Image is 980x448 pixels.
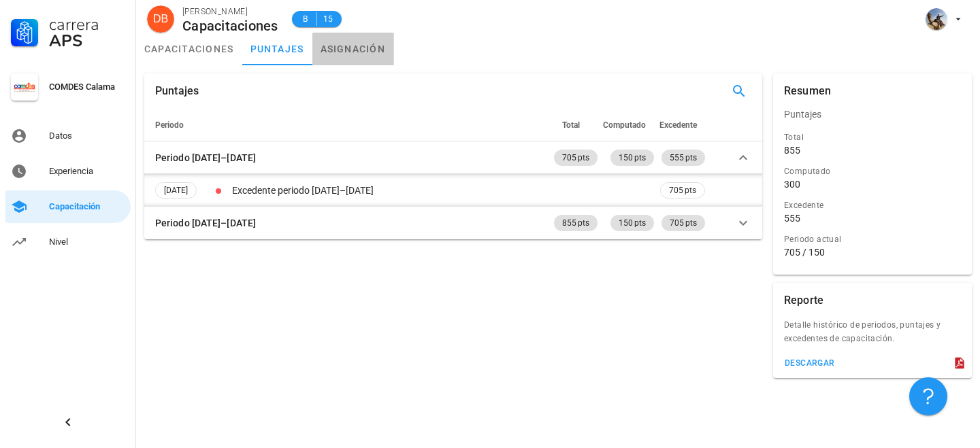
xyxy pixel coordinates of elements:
[242,33,312,65] a: puntajes
[773,318,972,354] div: Detalle histórico de periodos, puntajes y excedentes de capacitación.
[49,201,125,212] div: Capacitación
[49,82,125,92] div: COMDES Calama
[773,98,972,131] div: Puntajes
[155,73,199,109] div: Puntajes
[229,174,657,207] td: Excedente periodo [DATE]–[DATE]
[657,109,708,141] th: Excedente
[182,18,278,33] div: Capacitaciones
[603,120,646,130] span: Computado
[155,120,184,130] span: Periodo
[155,150,256,165] div: Periodo [DATE]–[DATE]
[562,215,589,231] span: 855 pts
[300,12,311,26] span: B
[784,73,831,109] div: Resumen
[784,144,800,156] div: 855
[659,120,697,130] span: Excedente
[182,5,278,18] div: [PERSON_NAME]
[562,120,580,130] span: Total
[562,150,589,166] span: 705 pts
[784,165,961,178] div: Computado
[5,155,131,188] a: Experiencia
[136,33,242,65] a: capacitaciones
[5,226,131,258] a: Nivel
[147,5,174,33] div: avatar
[155,216,256,230] div: Periodo [DATE]–[DATE]
[600,109,657,141] th: Computado
[784,178,800,190] div: 300
[784,199,961,212] div: Excedente
[551,109,600,141] th: Total
[784,232,961,246] div: Periodo actual
[164,183,188,198] span: [DATE]
[49,237,125,247] div: Nivel
[49,33,125,49] div: APS
[49,16,125,33] div: Carrera
[669,183,696,198] span: 705 pts
[153,5,168,33] span: DB
[323,12,333,26] span: 15
[784,246,961,258] div: 705 / 150
[784,358,835,368] div: descargar
[670,215,697,231] span: 705 pts
[779,354,840,373] button: descargar
[619,150,646,166] span: 150 pts
[5,190,131,223] a: Capacitación
[619,215,646,231] span: 150 pts
[49,166,125,177] div: Experiencia
[5,120,131,152] a: Datos
[144,109,551,141] th: Periodo
[784,283,823,318] div: Reporte
[784,212,800,224] div: 555
[670,150,697,166] span: 555 pts
[312,33,394,65] a: asignación
[926,8,947,30] div: avatar
[49,131,125,141] div: Datos
[784,131,961,144] div: Total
